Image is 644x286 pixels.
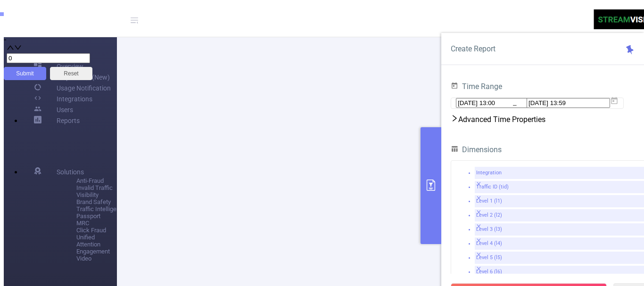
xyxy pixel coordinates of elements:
[57,117,80,124] span: Reports
[14,45,22,53] span: Decrease Value
[14,45,22,53] i: icon: down
[76,248,152,255] span: Engagement
[57,116,80,125] a: Reports
[34,104,73,115] a: Users
[76,234,152,241] span: Unified
[50,67,92,80] button: Reset
[57,168,84,176] span: Solutions
[76,198,152,205] span: Brand Safety
[57,84,111,92] span: Usage Notification
[64,70,78,77] span: Reset
[76,255,152,262] span: Video
[76,227,152,234] span: Click Fraud
[76,212,152,220] span: Passport
[76,177,152,184] span: Anti-Fraud
[76,184,152,191] span: Invalid Traffic
[57,95,92,103] span: Integrations
[76,191,152,198] span: Visibility
[7,45,14,53] i: icon: up
[76,205,152,212] span: Traffic Intelligence
[16,70,33,77] span: Submit
[34,93,92,104] a: Integrations
[4,67,46,80] button: Submit
[7,45,14,53] span: Increase Value
[34,82,111,93] a: Usage Notification
[76,220,152,227] span: MRC
[76,241,152,248] span: Attention
[57,106,73,114] span: Users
